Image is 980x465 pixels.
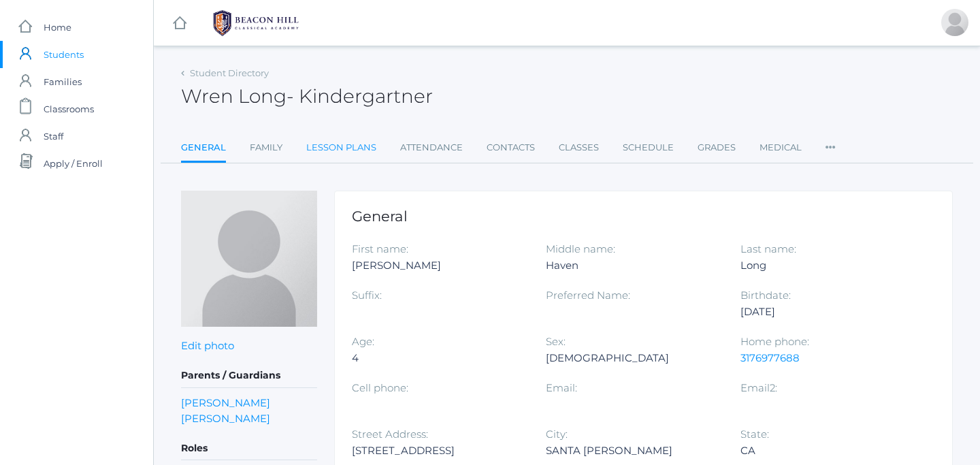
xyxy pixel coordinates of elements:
span: Apply / Enroll [44,150,103,177]
label: Sex: [546,335,566,348]
a: Contacts [487,134,535,161]
a: Lesson Plans [306,134,376,161]
label: Cell phone: [352,381,408,394]
a: Classes [559,134,599,161]
a: Family [250,134,282,161]
div: [STREET_ADDRESS] [352,443,525,459]
label: Home phone: [740,335,809,348]
span: Home [44,14,71,41]
span: - Kindergartner [287,84,433,108]
a: Schedule [623,134,674,161]
label: Age: [352,335,374,348]
span: Staff [44,123,63,150]
label: State: [740,428,769,440]
div: CA [740,443,914,459]
div: [DATE] [740,304,914,320]
label: Preferred Name: [546,289,630,302]
a: Grades [698,134,736,161]
div: 4 [352,350,525,366]
h1: General [352,208,935,224]
a: [PERSON_NAME] [181,395,270,411]
label: Street Address: [352,428,428,440]
label: Suffix: [352,289,382,302]
label: City: [546,428,568,440]
label: Email2: [740,381,777,394]
div: Long [740,257,914,274]
span: Classrooms [44,95,94,123]
h5: Parents / Guardians [181,364,317,387]
span: Students [44,41,84,68]
div: [PERSON_NAME] [352,257,525,274]
a: 3176977688 [740,351,800,364]
label: Last name: [740,242,796,255]
img: BHCALogos-05-308ed15e86a5a0abce9b8dd61676a3503ac9727e845dece92d48e8588c001991.png [205,6,307,40]
a: Edit photo [181,339,234,352]
div: SANTA [PERSON_NAME] [546,443,719,459]
h5: Roles [181,437,317,460]
a: Medical [759,134,802,161]
label: Middle name: [546,242,615,255]
a: Student Directory [190,67,269,78]
label: First name: [352,242,408,255]
div: Haven [546,257,719,274]
a: [PERSON_NAME] [181,411,270,426]
label: Email: [546,381,577,394]
div: Stephen Long [941,9,968,36]
img: Wren Long [181,191,317,327]
div: [DEMOGRAPHIC_DATA] [546,350,719,366]
span: Families [44,68,82,95]
label: Birthdate: [740,289,791,302]
a: General [181,134,226,163]
a: Attendance [400,134,463,161]
h2: Wren Long [181,86,433,107]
